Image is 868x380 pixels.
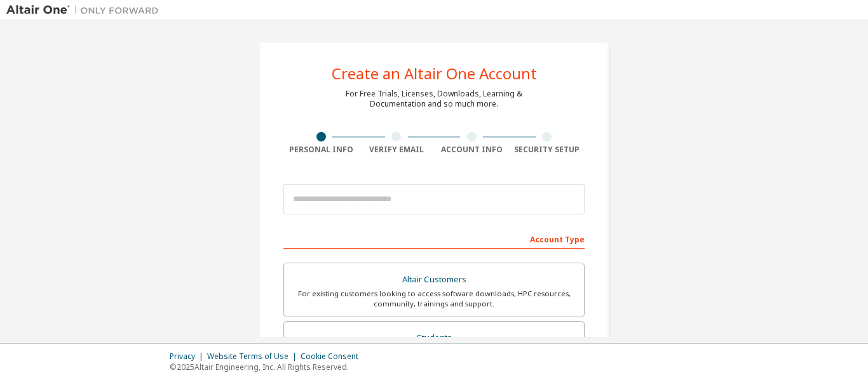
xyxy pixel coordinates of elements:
[332,66,537,81] div: Create an Altair One Account
[510,145,585,155] div: Security Setup
[292,289,576,309] div: For existing customers looking to access software downloads, HPC resources, community, trainings ...
[292,329,576,347] div: Students
[170,351,207,362] div: Privacy
[301,351,366,362] div: Cookie Consent
[207,351,301,362] div: Website Terms of Use
[283,228,585,249] div: Account Type
[6,4,165,16] img: Altair One
[283,145,359,155] div: Personal Info
[434,145,510,155] div: Account Info
[359,145,435,155] div: Verify Email
[292,271,576,289] div: Altair Customers
[170,362,366,372] p: © 2025 Altair Engineering, Inc. All Rights Reserved.
[346,89,522,109] div: For Free Trials, Licenses, Downloads, Learning & Documentation and so much more.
